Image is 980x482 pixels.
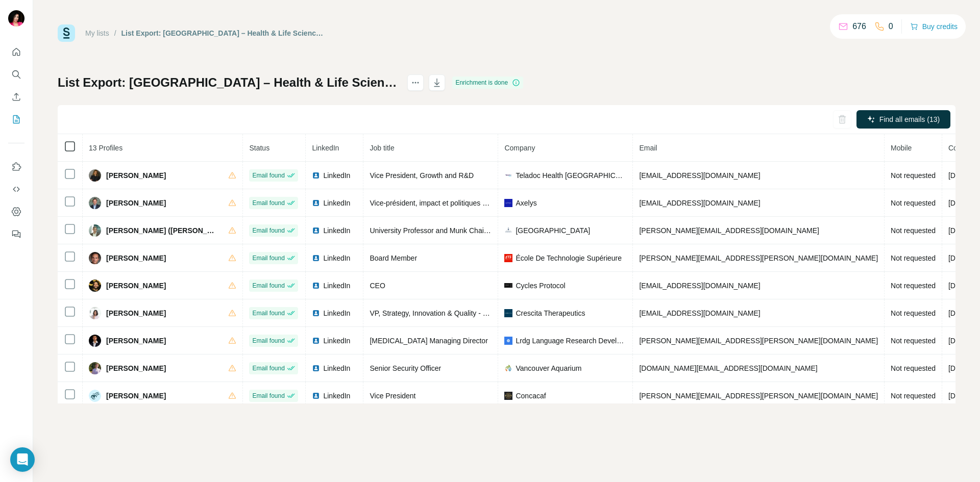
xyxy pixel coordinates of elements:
[639,254,878,262] span: [PERSON_NAME][EMAIL_ADDRESS][PERSON_NAME][DOMAIN_NAME]
[323,198,350,208] span: LinkedIn
[516,363,581,373] span: Vancouver Aquarium
[89,224,101,237] img: Avatar
[58,74,398,91] h1: List Export: [GEOGRAPHIC_DATA] – Health & Life Sciences | Growth Executive - [DATE] 15:23
[370,309,577,317] span: VP, Strategy, Innovation & Quality - Head, Skincare Business Unit
[89,169,101,182] img: Avatar
[323,391,350,401] span: LinkedIn
[312,364,320,372] img: LinkedIn logo
[8,225,24,243] button: Feedback
[516,391,546,401] span: Concacaf
[312,199,320,207] img: LinkedIn logo
[312,254,320,262] img: LinkedIn logo
[89,390,101,402] img: Avatar
[370,171,474,180] span: Vice President, Growth and R&D
[106,225,218,236] span: [PERSON_NAME] ([PERSON_NAME]
[891,226,936,235] span: Not requested
[114,28,116,38] li: /
[516,225,590,236] span: [GEOGRAPHIC_DATA]
[85,29,109,37] a: My lists
[312,226,320,235] img: LinkedIn logo
[370,364,441,372] span: Senior Security Officer
[89,252,101,264] img: Avatar
[10,447,35,472] div: Open Intercom Messenger
[504,364,512,372] img: company-logo
[879,114,940,124] span: Find all emails (13)
[891,392,936,400] span: Not requested
[891,337,936,345] span: Not requested
[252,198,284,208] span: Email found
[891,254,936,262] span: Not requested
[910,19,958,34] button: Buy credits
[639,392,878,400] span: [PERSON_NAME][EMAIL_ADDRESS][PERSON_NAME][DOMAIN_NAME]
[370,254,417,262] span: Board Member
[504,171,512,180] img: company-logo
[504,337,512,345] img: company-logo
[889,20,893,33] p: 0
[312,144,339,152] span: LinkedIn
[856,110,950,129] button: Find all emails (13)
[323,225,350,236] span: LinkedIn
[323,363,350,373] span: LinkedIn
[106,363,166,373] span: [PERSON_NAME]
[249,144,269,152] span: Status
[639,337,878,345] span: [PERSON_NAME][EMAIL_ADDRESS][PERSON_NAME][DOMAIN_NAME]
[370,199,666,207] span: Vice-président, impact et politiques d'innovation - Vice-president, impact and innovation policy
[516,170,626,181] span: Teladoc Health [GEOGRAPHIC_DATA]
[121,28,324,38] div: List Export: [GEOGRAPHIC_DATA] – Health & Life Sciences | Growth Executive - [DATE] 15:23
[639,171,760,180] span: [EMAIL_ADDRESS][DOMAIN_NAME]
[252,281,284,290] span: Email found
[639,144,657,152] span: Email
[504,309,512,317] img: company-logo
[252,253,284,263] span: Email found
[639,226,819,235] span: [PERSON_NAME][EMAIL_ADDRESS][DOMAIN_NAME]
[106,253,166,263] span: [PERSON_NAME]
[504,254,512,262] img: company-logo
[252,226,284,235] span: Email found
[639,282,760,290] span: [EMAIL_ADDRESS][DOMAIN_NAME]
[891,199,936,207] span: Not requested
[252,336,284,345] span: Email found
[8,110,24,129] button: My lists
[8,180,24,198] button: Use Surfe API
[504,199,512,207] img: company-logo
[106,308,166,318] span: [PERSON_NAME]
[106,336,166,346] span: [PERSON_NAME]
[106,170,166,181] span: [PERSON_NAME]
[852,20,866,33] p: 676
[89,144,122,152] span: 13 Profiles
[252,171,284,180] span: Email found
[639,309,760,317] span: [EMAIL_ADDRESS][DOMAIN_NAME]
[8,158,24,176] button: Use Surfe on LinkedIn
[639,199,760,207] span: [EMAIL_ADDRESS][DOMAIN_NAME]
[504,144,535,152] span: Company
[504,226,512,235] img: company-logo
[252,391,284,400] span: Email found
[370,337,487,345] span: [MEDICAL_DATA] Managing Director
[504,392,512,400] img: company-logo
[312,309,320,317] img: LinkedIn logo
[370,282,385,290] span: CEO
[407,74,424,91] button: actions
[8,65,24,84] button: Search
[106,281,166,291] span: [PERSON_NAME]
[312,282,320,290] img: LinkedIn logo
[639,364,817,372] span: [DOMAIN_NAME][EMAIL_ADDRESS][DOMAIN_NAME]
[891,282,936,290] span: Not requested
[504,283,512,288] img: company-logo
[8,43,24,61] button: Quick start
[516,336,626,346] span: Lrdg Language Research Development Group
[89,280,101,292] img: Avatar
[252,309,284,318] span: Email found
[370,144,394,152] span: Job title
[516,253,622,263] span: École De Technologie Supérieure
[370,226,555,235] span: University Professor and Munk Chair of Innovation Studies
[516,281,565,291] span: Cycles Protocol
[8,10,24,27] img: Avatar
[89,362,101,374] img: Avatar
[8,202,24,221] button: Dashboard
[323,281,350,291] span: LinkedIn
[8,88,24,106] button: Enrich CSV
[323,170,350,181] span: LinkedIn
[58,24,75,42] img: Surfe Logo
[891,144,912,152] span: Mobile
